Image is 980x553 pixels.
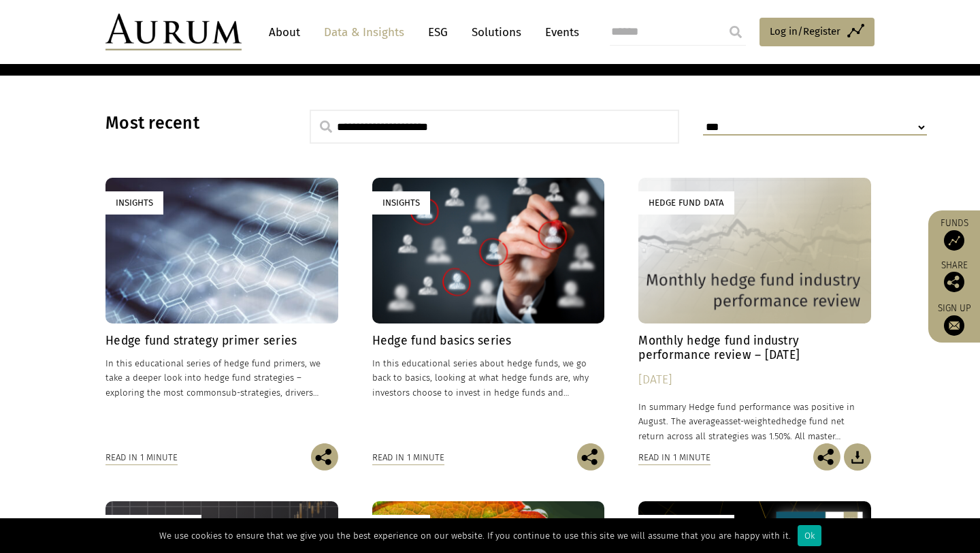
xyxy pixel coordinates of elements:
[262,20,307,45] a: About
[105,450,178,465] div: Read in 1 minute
[222,388,280,398] span: sub-strategies
[105,178,338,443] a: Insights Hedge fund strategy primer series In this educational series of hedge fund primers, we t...
[844,443,871,471] img: Download Article
[935,302,973,336] a: Sign up
[935,217,973,251] a: Funds
[813,443,840,471] img: Share this post
[538,20,579,45] a: Events
[577,443,604,471] img: Share this post
[798,525,821,546] div: Ok
[638,178,871,443] a: Hedge Fund Data Monthly hedge fund industry performance review – [DATE] [DATE] In summary Hedge f...
[759,18,875,46] a: Log in/Register
[465,20,528,45] a: Solutions
[372,191,430,214] div: Insights
[638,334,871,362] h4: Monthly hedge fund industry performance review – [DATE]
[105,515,201,537] div: Hedge Fund Data
[372,515,430,537] div: Insights
[105,14,242,50] img: Aurum
[944,315,964,336] img: Sign up to our newsletter
[372,334,605,348] h4: Hedge fund basics series
[638,400,871,443] p: In summary Hedge fund performance was positive in August. The average hedge fund net return acros...
[720,416,781,426] span: asset-weighted
[317,20,411,45] a: Data & Insights
[944,230,964,251] img: Access Funds
[320,121,332,133] img: search.svg
[105,113,276,133] h3: Most recent
[638,370,871,390] div: [DATE]
[944,272,964,292] img: Share this post
[638,191,734,214] div: Hedge Fund Data
[105,334,338,348] h4: Hedge fund strategy primer series
[311,443,338,471] img: Share this post
[105,191,163,214] div: Insights
[638,450,710,465] div: Read in 1 minute
[935,261,973,292] div: Share
[638,515,734,537] div: Hedge Fund Data
[770,23,840,39] span: Log in/Register
[421,20,455,45] a: ESG
[372,450,444,465] div: Read in 1 minute
[105,356,338,399] p: In this educational series of hedge fund primers, we take a deeper look into hedge fund strategie...
[372,178,605,443] a: Insights Hedge fund basics series In this educational series about hedge funds, we go back to bas...
[722,18,749,46] input: Submit
[372,356,605,399] p: In this educational series about hedge funds, we go back to basics, looking at what hedge funds a...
